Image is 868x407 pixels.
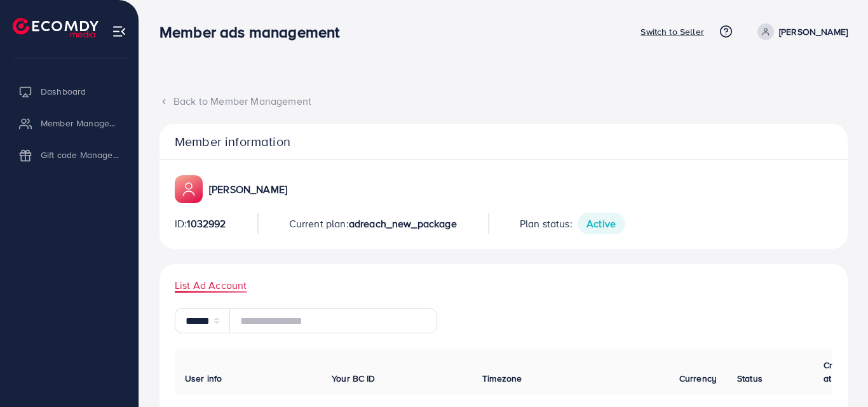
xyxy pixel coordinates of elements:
[185,372,222,385] span: User info
[187,217,226,230] span: 1032992
[349,217,457,230] span: adreach_new_package
[175,216,226,231] p: ID:
[520,216,625,231] p: Plan status:
[752,23,848,40] a: [PERSON_NAME]
[209,182,287,197] p: [PERSON_NAME]
[175,175,203,203] img: ic-member-manager.00abd3e0.svg
[737,372,763,385] span: Status
[779,24,848,39] p: [PERSON_NAME]
[159,23,349,41] h3: Member ads management
[112,24,126,39] img: menu
[679,372,717,385] span: Currency
[482,372,522,385] span: Timezone
[289,216,457,231] p: Current plan:
[175,278,247,293] span: List Ad Account
[159,94,848,109] div: Back to Member Management
[175,134,832,149] p: Member information
[578,213,625,234] span: Active
[641,24,704,39] p: Switch to Seller
[13,18,98,37] img: logo
[824,359,851,384] span: Create at
[332,372,376,385] span: Your BC ID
